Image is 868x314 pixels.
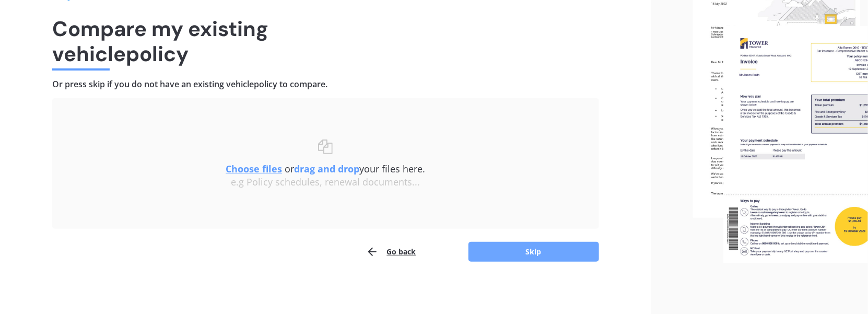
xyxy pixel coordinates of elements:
[52,16,599,66] h1: Compare my existing vehicle policy
[468,242,599,262] button: Skip
[226,162,282,175] u: Choose files
[366,241,416,262] button: Go back
[52,79,599,90] h4: Or press skip if you do not have an existing vehicle policy to compare.
[73,177,578,188] div: e.g Policy schedules, renewal documents...
[226,162,425,175] span: or your files here.
[294,162,359,175] b: drag and drop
